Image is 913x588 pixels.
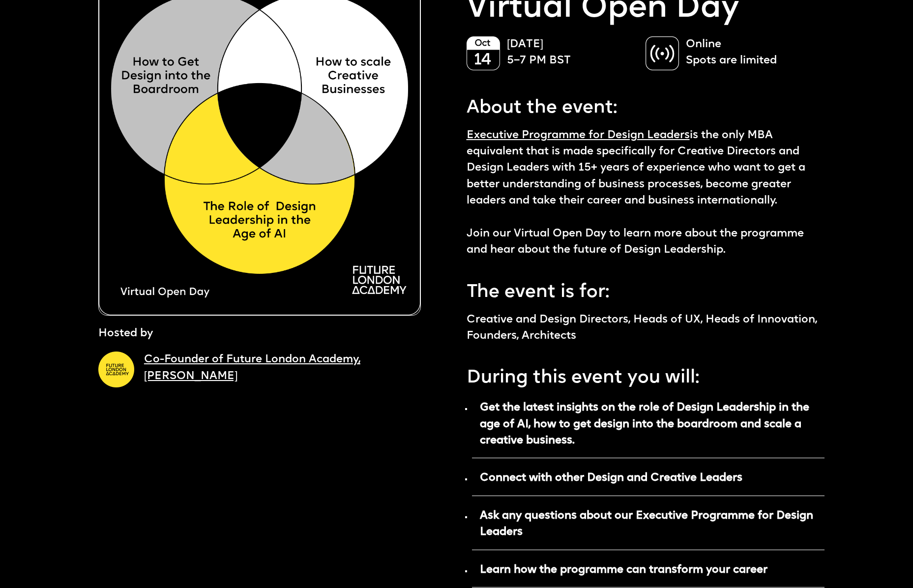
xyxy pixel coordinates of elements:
[480,472,742,484] strong: Connect with other Design and Creative Leaders
[98,352,134,387] img: A yellow circle with Future London Academy logo
[467,359,825,392] p: During this event you will:
[480,402,809,446] strong: Get the latest insights on the role of Design Leadership in the age of AI, how to get design into...
[507,36,636,69] p: [DATE] 5–7 PM BST
[467,312,825,345] p: Creative and Design Directors, Heads of UX, Heads of Innovation, Founders, Architects
[467,127,825,259] p: is the only MBA equivalent that is made specifically for Creative Directors and Design Leaders wi...
[480,510,813,538] strong: Ask any questions about our Executive Programme for Design Leaders
[686,36,815,69] p: Online Spots are limited
[98,325,153,342] p: Hosted by
[467,130,690,141] a: Executive Programme for Design Leaders
[467,89,825,122] p: About the event:
[144,354,360,382] a: Co-Founder of Future London Academy, [PERSON_NAME]
[467,273,825,306] p: The event is for:
[480,564,767,576] strong: Learn how the programme can transform your career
